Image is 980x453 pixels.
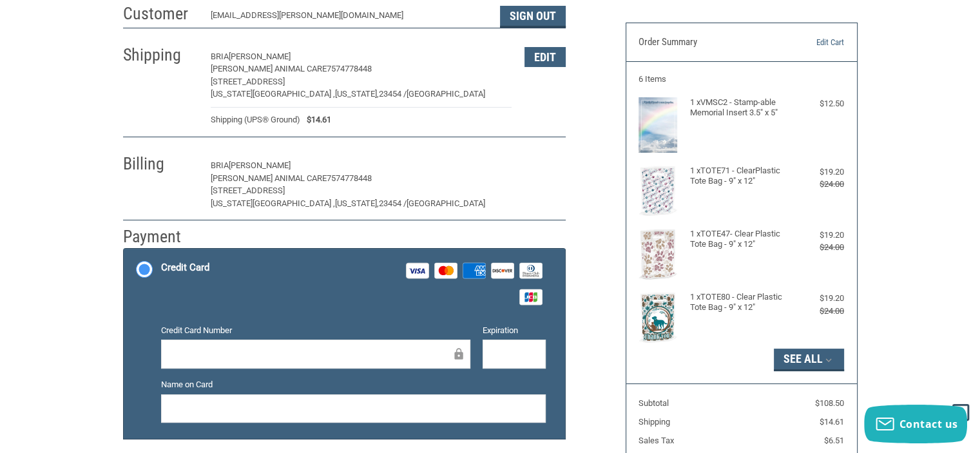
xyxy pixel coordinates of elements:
[690,97,790,119] h4: 1 x VMSC2 - Stamp-able Memorial Insert 3.5" x 5"
[407,89,485,99] span: [GEOGRAPHIC_DATA]
[820,417,844,427] span: $14.61
[639,36,778,49] h3: Order Summary
[793,241,844,254] div: $24.00
[335,198,379,208] span: [US_STATE],
[161,378,546,391] label: Name on Card
[211,64,327,73] span: [PERSON_NAME] Animal Care
[229,52,291,61] span: [PERSON_NAME]
[690,292,790,313] h4: 1 x TOTE80 - Clear Plastic Tote Bag - 9" x 12"
[793,305,844,318] div: $24.00
[524,47,566,67] button: Edit
[123,3,198,24] h2: Customer
[639,436,674,445] span: Sales Tax
[327,173,372,183] span: 7574778448
[793,229,844,242] div: $19.20
[123,44,198,66] h2: Shipping
[211,113,300,126] span: Shipping (UPS® Ground)
[211,77,285,86] span: [STREET_ADDRESS]
[639,417,670,427] span: Shipping
[211,198,335,208] span: [US_STATE][GEOGRAPHIC_DATA] ,
[774,349,844,371] button: See All
[639,398,669,408] span: Subtotal
[211,160,229,170] span: Bria
[211,89,335,99] span: [US_STATE][GEOGRAPHIC_DATA] ,
[123,226,198,247] h2: Payment
[407,198,485,208] span: [GEOGRAPHIC_DATA]
[327,64,372,73] span: 7574778448
[483,324,546,337] label: Expiration
[123,153,198,175] h2: Billing
[639,74,844,84] h3: 6 Items
[824,436,844,445] span: $6.51
[229,160,291,170] span: [PERSON_NAME]
[793,178,844,191] div: $24.00
[815,398,844,408] span: $108.50
[690,229,790,250] h4: 1 x TOTE47- Clear Plastic Tote Bag - 9" x 12"
[793,166,844,178] div: $19.20
[379,198,407,208] span: 23454 /
[211,52,229,61] span: Bria
[161,324,470,337] label: Credit Card Number
[161,257,209,278] div: Credit Card
[864,405,967,443] button: Contact us
[793,97,844,110] div: $12.50
[211,186,285,195] span: [STREET_ADDRESS]
[335,89,379,99] span: [US_STATE],
[211,173,327,183] span: [PERSON_NAME] Animal Care
[211,9,487,28] div: [EMAIL_ADDRESS][PERSON_NAME][DOMAIN_NAME]
[899,417,958,431] span: Contact us
[300,113,331,126] span: $14.61
[524,156,566,176] button: Edit
[379,89,407,99] span: 23454 /
[690,166,790,187] h4: 1 x TOTE71 - ClearPlastic Tote Bag - 9" x 12"
[500,6,566,28] button: Sign Out
[778,36,844,49] a: Edit Cart
[793,292,844,305] div: $19.20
